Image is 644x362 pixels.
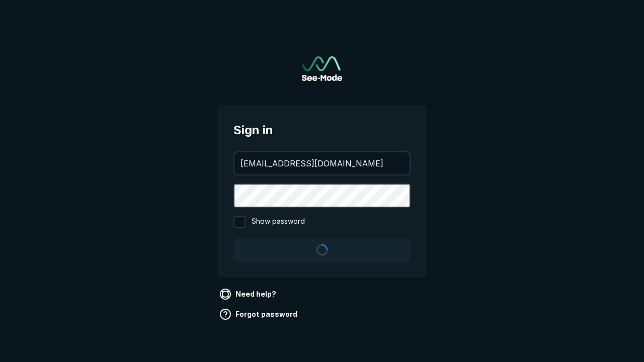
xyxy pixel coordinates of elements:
a: Go to sign in [302,56,342,81]
span: Sign in [233,121,411,139]
input: your@email.com [234,152,410,174]
img: See-Mode Logo [302,56,342,81]
a: Need help? [217,286,280,302]
a: Forgot password [217,306,301,322]
span: Show password [252,216,305,228]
